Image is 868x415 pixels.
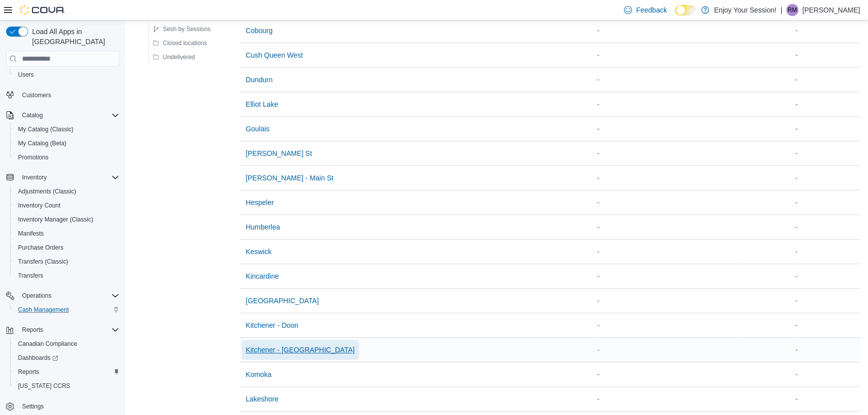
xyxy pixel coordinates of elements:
[18,400,48,412] a: Settings
[18,139,67,147] span: My Catalog (Beta)
[793,344,860,356] div: -
[14,256,119,268] span: Transfers (Classic)
[18,290,119,302] span: Operations
[10,379,123,393] button: [US_STATE] CCRS
[793,196,860,209] div: -
[18,244,64,252] span: Purchase Orders
[793,172,860,184] div: -
[793,25,860,37] div: -
[14,270,119,282] span: Transfers
[246,222,280,232] span: Humberlea
[10,337,123,351] button: Canadian Compliance
[242,364,275,384] button: Komoka
[18,109,47,121] button: Catalog
[14,123,78,135] a: My Catalog (Classic)
[595,344,738,356] div: -
[10,351,123,365] a: Dashboards
[10,269,123,283] button: Transfers
[10,255,123,269] button: Transfers (Classic)
[595,196,738,209] div: -
[18,272,43,280] span: Transfers
[595,246,738,258] div: -
[595,270,738,282] div: -
[14,256,72,268] a: Transfers (Classic)
[22,326,43,334] span: Reports
[14,199,119,212] span: Inventory Count
[242,217,284,237] button: Humberlea
[636,5,667,15] span: Feedback
[10,122,123,136] button: My Catalog (Classic)
[18,201,61,210] span: Inventory Count
[14,228,119,240] span: Manifests
[793,368,860,380] div: -
[14,304,119,316] span: Cash Management
[595,123,738,135] div: -
[242,119,273,139] button: Goulais
[786,4,798,16] div: Rahil Mansuri
[246,296,319,306] span: [GEOGRAPHIC_DATA]
[246,320,298,330] span: Kitchener - Doon
[675,5,696,16] input: Dark Mode
[18,290,56,302] button: Operations
[18,89,55,101] a: Customers
[22,173,47,181] span: Inventory
[242,143,316,163] button: [PERSON_NAME] St
[595,172,738,184] div: -
[246,124,269,134] span: Goulais
[595,147,738,159] div: -
[802,4,860,16] p: [PERSON_NAME]
[18,382,70,390] span: [US_STATE] CCRS
[22,111,43,119] span: Catalog
[14,242,119,254] span: Purchase Orders
[18,324,119,336] span: Reports
[10,150,123,164] button: Promotions
[10,227,123,241] button: Manifests
[149,51,199,63] button: Undelivered
[149,23,214,35] button: Sesh by Sessions
[246,50,303,60] span: Cush Queen West
[18,354,58,362] span: Dashboards
[246,345,354,355] span: Kitchener - [GEOGRAPHIC_DATA]
[18,216,93,224] span: Inventory Manager (Classic)
[14,69,119,81] span: Users
[2,88,123,102] button: Customers
[595,319,738,331] div: -
[2,323,123,337] button: Reports
[2,170,123,184] button: Inventory
[242,340,358,360] button: Kitchener - [GEOGRAPHIC_DATA]
[18,340,77,348] span: Canadian Compliance
[14,137,71,149] a: My Catalog (Beta)
[10,241,123,255] button: Purchase Orders
[793,319,860,331] div: -
[595,221,738,233] div: -
[163,53,195,61] span: Undelivered
[18,324,47,336] button: Reports
[242,94,282,114] button: Elliot Lake
[2,399,123,413] button: Settings
[18,187,76,195] span: Adjustments (Classic)
[595,295,738,307] div: -
[18,71,34,79] span: Users
[246,26,273,36] span: Cobourg
[14,123,119,135] span: My Catalog (Classic)
[20,5,65,15] img: Cova
[595,74,738,86] div: -
[10,365,123,379] button: Reports
[246,173,333,183] span: [PERSON_NAME] - Main St
[246,271,279,281] span: Kincardine
[14,270,47,282] a: Transfers
[22,292,52,300] span: Operations
[14,338,81,350] a: Canadian Compliance
[780,4,782,16] p: |
[242,389,282,409] button: Lakeshore
[242,192,278,213] button: Hespeler
[163,39,207,47] span: Closed locations
[10,136,123,150] button: My Catalog (Beta)
[18,125,74,133] span: My Catalog (Classic)
[149,37,211,49] button: Closed locations
[14,151,119,163] span: Promotions
[10,303,123,317] button: Cash Management
[595,393,738,405] div: -
[793,123,860,135] div: -
[14,69,38,81] a: Users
